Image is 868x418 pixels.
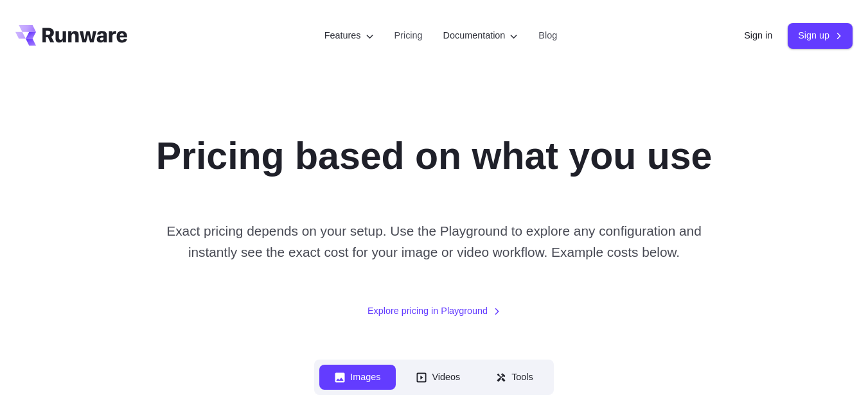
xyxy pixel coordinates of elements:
button: Images [319,365,396,390]
a: Go to / [15,25,127,46]
label: Features [324,28,374,43]
a: Blog [538,28,557,43]
button: Tools [481,365,549,390]
label: Documentation [443,28,518,43]
a: Pricing [394,28,423,43]
a: Sign up [788,23,853,48]
button: Videos [401,365,475,390]
a: Explore pricing in Playground [368,304,500,318]
p: Exact pricing depends on your setup. Use the Playground to explore any configuration and instantl... [141,220,727,263]
a: Sign in [744,28,772,43]
h1: Pricing based on what you use [156,134,713,179]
